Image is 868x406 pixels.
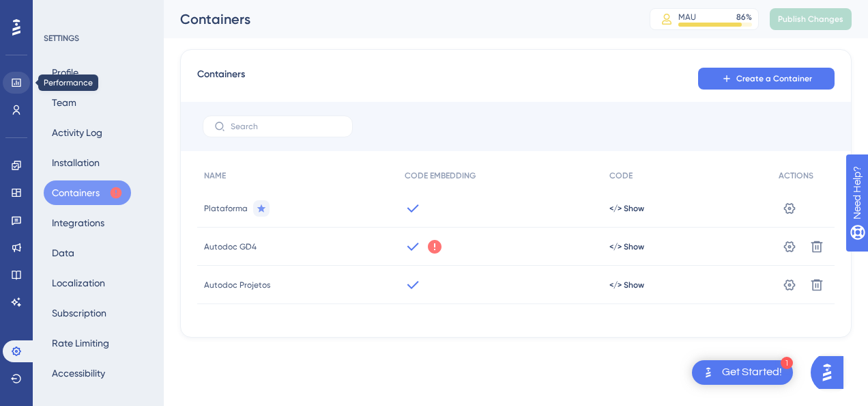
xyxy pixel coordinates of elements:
[692,360,793,385] div: Open Get Started! checklist, remaining modules: 1
[405,170,476,181] span: CODE EMBEDDING
[779,170,813,181] span: ACTIONS
[180,10,616,29] div: Containers
[44,33,154,44] div: SETTINGS
[44,120,111,145] button: Activity Log
[44,271,113,295] button: Localization
[44,180,131,205] button: Containers
[781,357,793,369] div: 1
[609,203,644,214] button: </> Show
[609,241,644,252] button: </> Show
[197,66,245,91] span: Containers
[811,352,852,393] iframe: UserGuiding AI Assistant Launcher
[770,8,852,30] button: Publish Changes
[44,90,85,115] button: Team
[204,203,248,214] span: Plataforma
[722,365,782,380] div: Get Started!
[44,301,115,325] button: Subscription
[678,12,696,23] div: MAU
[778,14,843,25] span: Publish Changes
[698,68,835,90] button: Create a Container
[609,170,633,181] span: CODE
[736,73,812,84] span: Create a Container
[44,60,87,85] button: Profile
[44,211,113,235] button: Integrations
[204,280,270,290] span: Autodoc Projetos
[44,331,117,355] button: Rate Limiting
[44,150,108,175] button: Installation
[736,12,752,23] div: 86 %
[32,3,85,20] span: Need Help?
[44,361,113,385] button: Accessibility
[204,170,226,181] span: NAME
[231,122,341,131] input: Search
[700,364,717,381] img: launcher-image-alternative-text
[609,280,644,290] button: </> Show
[44,241,83,265] button: Data
[204,241,257,252] span: Autodoc GD4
